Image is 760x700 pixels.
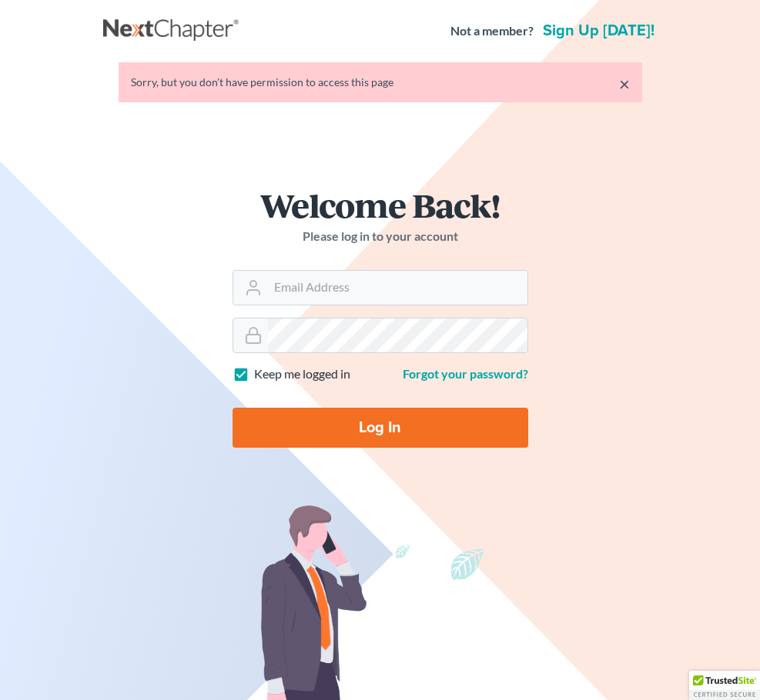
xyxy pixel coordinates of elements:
strong: Not a member? [450,22,534,40]
p: Please log in to your account [233,228,528,245]
a: Forgot your password? [403,366,528,381]
input: Log In [233,408,528,448]
a: Sign up [DATE]! [540,23,658,38]
label: Keep me logged in [254,365,350,383]
div: Sorry, but you don't have permission to access this page [131,75,630,90]
a: × [619,75,630,93]
div: TrustedSite Certified [689,671,760,700]
input: Email Address [268,271,527,305]
h1: Welcome Back! [233,188,528,222]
